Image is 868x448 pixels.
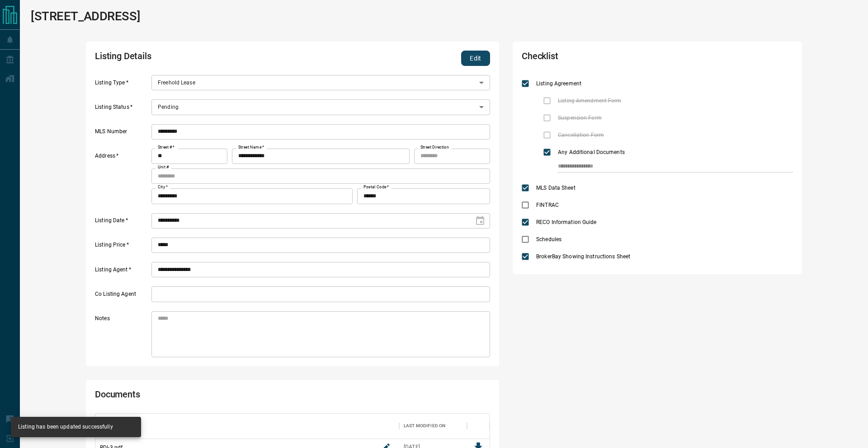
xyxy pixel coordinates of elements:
[95,266,149,278] label: Listing Agent
[95,51,332,66] h2: Listing Details
[363,184,389,190] label: Postal Code
[95,389,332,404] h2: Documents
[31,9,140,23] h1: [STREET_ADDRESS]
[558,161,774,173] input: checklist input
[95,79,149,91] label: Listing Type
[95,315,149,357] label: Notes
[151,75,490,90] div: Freehold Lease
[534,235,564,243] span: Schedules
[238,145,264,150] label: Street Name
[95,241,149,253] label: Listing Price
[95,290,149,302] label: Co Listing Agent
[95,103,149,115] label: Listing Status
[399,413,467,439] div: Last Modified On
[151,99,490,115] div: Pending
[534,218,599,226] span: RECO Information Guide
[404,413,445,439] div: Last Modified On
[158,164,169,170] label: Unit #
[556,131,606,139] span: Cancellation Form
[420,145,449,150] label: Street Direction
[100,413,123,439] div: Filename
[95,413,399,439] div: Filename
[556,148,627,156] span: Any Additional Documents
[95,152,149,204] label: Address
[95,128,149,140] label: MLS Number
[534,184,578,192] span: MLS Data Sheet
[534,201,561,209] span: FINTRAC
[534,252,632,261] span: BrokerBay Showing Instructions Sheet
[158,184,168,190] label: City
[556,97,623,105] span: Listing Amendment Form
[534,79,584,88] span: Listing Agreement
[158,145,175,150] label: Street #
[556,114,604,122] span: Suspension Form
[522,51,684,66] h2: Checklist
[18,420,113,434] div: Listing has been updated successfully
[461,51,490,66] button: Edit
[95,217,149,229] label: Listing Date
